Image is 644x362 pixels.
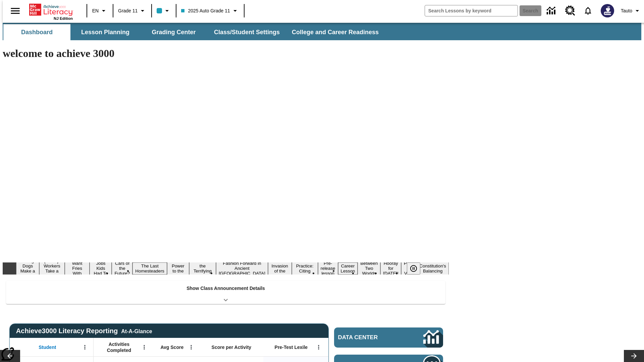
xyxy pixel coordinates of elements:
button: Slide 10 The Invasion of the Free CD [268,257,292,280]
img: Avatar [601,4,614,17]
button: Open Menu [314,342,324,352]
a: Resource Center, Will open in new tab [561,2,579,20]
button: Slide 17 The Constitution's Balancing Act [417,257,449,280]
button: Dashboard [3,24,70,40]
div: At-A-Glance [121,327,152,335]
span: Data Center [338,334,401,341]
button: Open Menu [80,342,90,352]
input: search field [425,5,518,16]
a: Data Center [334,327,443,348]
button: Slide 13 Career Lesson [338,262,358,275]
span: EN [92,7,99,14]
button: Class/Student Settings [209,24,285,40]
button: Profile/Settings [618,5,644,17]
button: Slide 8 Attack of the Terrifying Tomatoes [189,257,216,280]
button: Slide 15 Hooray for Constitution Day! [380,260,401,277]
button: Open side menu [5,1,25,21]
button: Lesson carousel, Next [624,350,644,362]
button: College and Career Readiness [286,24,384,40]
a: Notifications [579,2,597,19]
span: Grade 11 [118,7,138,14]
button: Grading Center [140,24,207,40]
h1: welcome to achieve 3000 [3,47,449,60]
button: Class: 2025 Auto Grade 11, Select your class [178,5,241,17]
span: 2025 Auto Grade 11 [181,7,230,14]
div: Pause [407,262,427,275]
span: NJ Edition [54,16,73,20]
span: Pre-Test Lexile [275,344,308,350]
a: Home [29,3,73,16]
button: Slide 2 Labor Day: Workers Take a Stand [39,257,64,280]
span: Activities Completed [97,341,141,353]
button: Grade: Grade 11, Select a grade [115,5,149,17]
div: Home [29,2,73,20]
button: Slide 7 Solar Power to the People [167,257,189,280]
button: Open Menu [186,342,196,352]
button: Language: EN, Select a language [89,5,111,17]
p: Show Class Announcement Details [186,285,265,292]
span: Student [39,344,56,350]
div: SubNavbar [3,23,641,40]
button: Slide 1 Diving Dogs Make a Splash [16,257,39,280]
button: Slide 16 Point of View [401,260,417,277]
button: Slide 12 Pre-release lesson [318,260,338,277]
span: Tauto [621,7,632,14]
a: Data Center [543,2,561,20]
span: Achieve3000 Literacy Reporting [16,327,152,335]
button: Pause [407,262,420,275]
button: Lesson Planning [72,24,139,40]
button: Slide 6 The Last Homesteaders [132,262,167,275]
button: Slide 9 Fashion Forward in Ancient Rome [216,260,268,277]
button: Slide 4 Dirty Jobs Kids Had To Do [90,255,112,282]
button: Slide 11 Mixed Practice: Citing Evidence [292,257,318,280]
span: Score per Activity [212,344,252,350]
button: Open Menu [139,342,149,352]
div: Show Class Announcement Details [6,281,445,304]
button: Select a new avatar [597,2,618,19]
button: Class color is light blue. Change class color [154,5,174,17]
div: SubNavbar [3,24,385,40]
button: Slide 5 Cars of the Future? [112,260,132,277]
button: Slide 3 Do You Want Fries With That? [65,255,90,282]
span: Avg Score [160,344,183,350]
button: Slide 14 Between Two Worlds [358,260,380,277]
